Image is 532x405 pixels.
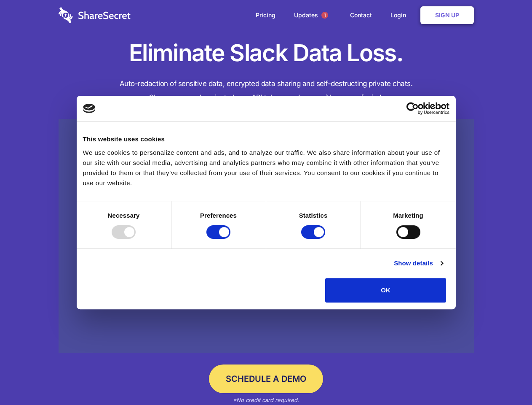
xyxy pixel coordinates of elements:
img: logo-wordmark-white-trans-d4663122ce5f474addd5e946df7df03e33cb6a1c49d2221995e7729f52c070b2.svg [59,7,131,23]
a: Pricing [247,2,284,28]
a: Login [382,2,419,28]
button: OK [325,278,446,302]
h4: Auto-redaction of sensitive data, encrypted data sharing and self-destructing private chats. Shar... [59,77,474,105]
span: 1 [321,12,328,19]
strong: Preferences [200,212,237,219]
a: Schedule a Demo [209,364,323,393]
a: Contact [342,2,380,28]
strong: Necessary [108,212,140,219]
a: Sign Up [420,6,474,24]
strong: Marketing [393,212,423,219]
div: We use cookies to personalize content and ads, and to analyze our traffic. We also share informat... [83,148,449,188]
a: Usercentrics Cookiebot - opens in a new window [376,102,449,115]
strong: Statistics [299,212,328,219]
a: Show details [394,258,443,268]
h1: Eliminate Slack Data Loss. [59,38,474,68]
em: *No credit card required. [233,397,299,403]
div: This website uses cookies [83,134,449,144]
img: logo [83,104,96,113]
a: Wistia video thumbnail [59,119,474,353]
